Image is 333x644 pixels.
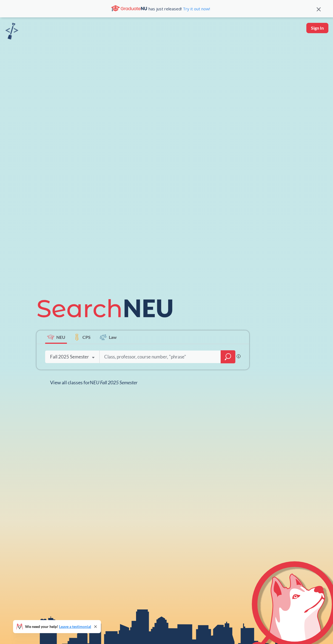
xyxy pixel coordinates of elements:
span: View all classes for [50,379,137,385]
span: has just released! [149,6,210,12]
span: NEU Fall 2025 Semester [90,379,137,385]
a: Leave a testimonial [59,624,91,629]
a: Try it out now! [182,6,210,11]
span: NEU [56,334,65,340]
input: Class, professor, course number, "phrase" [104,351,217,363]
span: We need your help! [25,625,91,628]
svg: magnifying glass [225,353,231,361]
div: magnifying glass [221,350,235,363]
button: Sign In [306,23,328,33]
a: sandbox logo [5,23,18,41]
span: Law [109,334,117,340]
img: sandbox logo [5,23,18,39]
div: Fall 2025 Semester [50,354,89,360]
span: CPS [82,334,91,340]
